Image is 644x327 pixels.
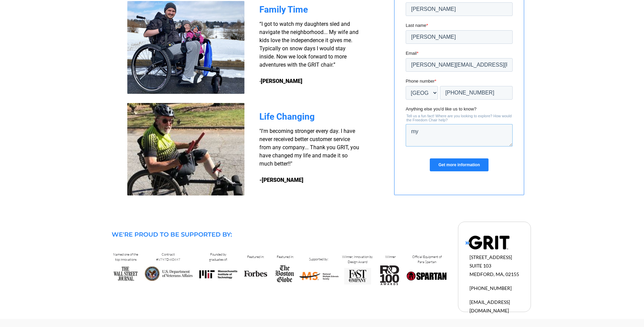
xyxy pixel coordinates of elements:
span: Official Equipment of Para Spartan [412,255,442,264]
span: Featured in: [277,255,294,259]
span: Winner, Innovation by Design Award [342,255,373,264]
span: Life Changing [259,111,315,122]
span: Featured in: [247,255,264,259]
strong: [PERSON_NAME] [261,78,302,84]
span: [STREET_ADDRESS] [470,254,512,260]
strong: -[PERSON_NAME] [259,177,303,183]
span: MEDFORD, MA, 02155 [470,271,519,277]
span: [PHONE_NUMBER] [470,285,512,291]
span: Winner [385,255,396,259]
span: [EMAIL_ADDRESS][DOMAIN_NAME] [470,299,510,313]
span: SUITE 103 [470,263,491,269]
span: WE'RE PROUD TO BE SUPPORTED BY: [112,231,232,238]
span: Supported by: [309,257,328,261]
span: "I'm becoming stronger every day. I have never received better customer service from any company.... [259,128,359,167]
span: Named one of the top innovations [113,252,138,262]
span: “I got to watch my daughters sled and navigate the neighborhood... My wife and kids love the inde... [259,21,358,84]
span: Contract #V797D-60697 [156,252,180,262]
span: Family Time [259,4,308,15]
span: Founded by graduates of: [209,252,227,262]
